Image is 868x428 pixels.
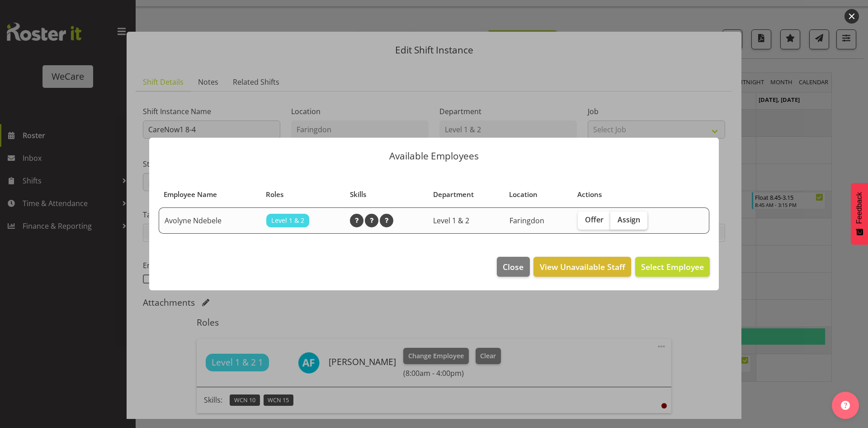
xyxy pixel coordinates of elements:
span: Roles [266,189,283,200]
span: Select Employee [641,261,704,272]
span: Close [503,261,524,273]
span: Department [433,189,474,200]
button: Feedback - Show survey [851,183,868,245]
span: Feedback [855,192,863,224]
button: Select Employee [635,257,710,277]
button: View Unavailable Staff [533,257,631,277]
span: Faringdon [509,216,544,226]
span: Level 1 & 2 [271,216,304,226]
p: Available Employees [158,151,710,161]
button: Close [497,257,529,277]
span: Offer [585,215,604,224]
span: Employee Name [164,189,217,200]
span: Actions [577,189,602,200]
span: View Unavailable Staff [540,261,625,273]
img: help-xxl-2.png [841,401,850,410]
span: Skills [350,189,366,200]
span: Level 1 & 2 [433,216,469,226]
span: Location [509,189,538,200]
td: Avolyne Ndebele [159,207,261,234]
span: Assign [618,215,640,224]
